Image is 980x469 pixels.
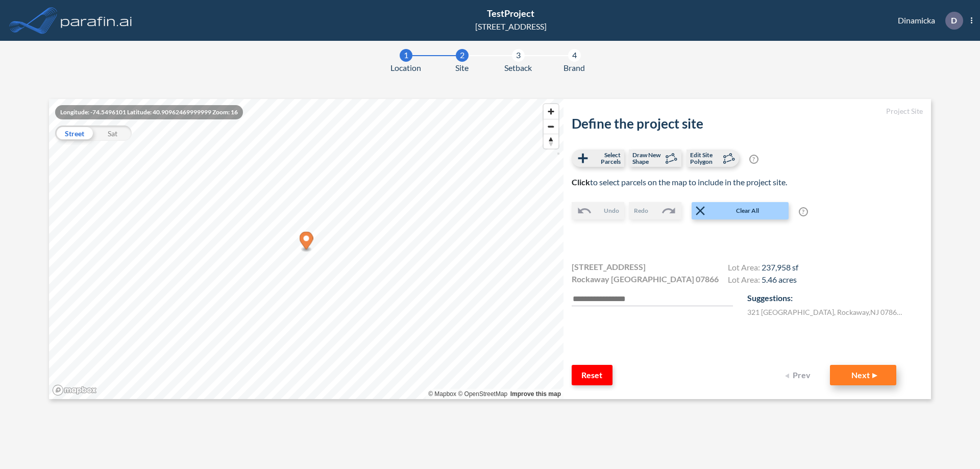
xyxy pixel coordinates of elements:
h4: Lot Area: [728,275,798,287]
span: TestProject [487,8,534,19]
div: [STREET_ADDRESS] [475,20,547,33]
span: [STREET_ADDRESS] [572,261,646,273]
span: Setback [504,62,532,74]
div: Longitude: -74.5496101 Latitude: 40.90962469999999 Zoom: 16 [55,105,243,119]
a: Mapbox [428,390,456,398]
h2: Define the project site [572,116,923,132]
span: Edit Site Polygon [690,152,720,165]
span: ? [799,207,808,216]
span: Zoom out [544,119,558,134]
span: 5.46 acres [762,275,797,284]
p: Suggestions: [747,292,923,304]
span: Undo [604,206,619,215]
span: Site [455,62,469,74]
a: OpenStreetMap [458,390,507,398]
h4: Lot Area: [728,262,798,275]
button: Zoom out [544,119,558,134]
span: ? [749,155,758,164]
p: D [951,16,957,25]
h5: Project Site [572,107,923,116]
span: Draw New Shape [632,152,663,165]
div: 3 [512,49,525,62]
div: 2 [456,49,469,62]
span: Location [390,62,421,74]
span: Redo [634,206,648,215]
button: Redo [629,202,681,219]
div: Sat [93,126,132,141]
div: Street [55,126,93,141]
button: Reset [572,365,612,385]
span: 237,958 sf [762,262,798,272]
div: Map marker [300,232,313,253]
span: to select parcels on the map to include in the project site. [572,177,787,187]
canvas: Map [49,99,563,399]
span: Rockaway [GEOGRAPHIC_DATA] 07866 [572,273,719,285]
img: logo [59,10,134,31]
label: 321 [GEOGRAPHIC_DATA] , Rockaway , NJ 07866 , US [747,307,905,317]
button: Next [830,365,896,385]
b: Click [572,177,590,187]
a: Mapbox homepage [52,384,97,396]
button: Clear All [692,202,789,219]
button: Undo [572,202,624,219]
span: Brand [563,62,585,74]
div: 1 [400,49,412,62]
div: Dinamicka [883,12,972,30]
button: Reset bearing to north [544,134,558,149]
button: Zoom in [544,104,558,119]
div: 4 [568,49,581,62]
a: Improve this map [510,390,561,398]
span: Clear All [708,206,788,215]
button: Prev [779,365,820,385]
span: Select Parcels [591,152,621,165]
